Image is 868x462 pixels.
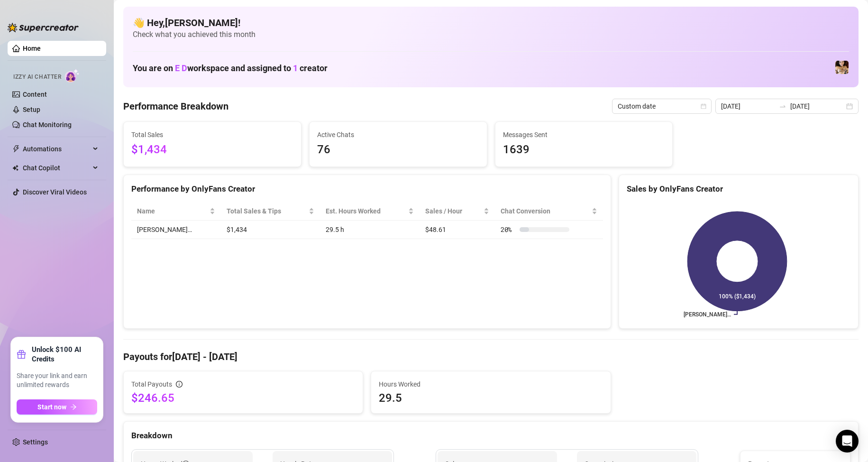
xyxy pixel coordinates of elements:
span: Total Sales & Tips [227,206,307,216]
span: Start now [37,403,66,411]
a: Home [23,45,41,52]
td: [PERSON_NAME]… [131,221,221,239]
span: Custom date [618,99,706,113]
span: arrow-right [70,404,77,410]
span: E D [175,63,187,73]
span: Automations [23,141,90,157]
h4: Payouts for [DATE] - [DATE] [123,350,859,363]
span: Name [137,206,208,216]
img: vixie [835,61,849,74]
span: Share your link and earn unlimited rewards [17,371,97,390]
a: Setup [23,106,40,113]
span: 29.5 [379,390,603,406]
span: 1 [293,63,298,73]
a: Discover Viral Videos [23,188,87,196]
span: Hours Worked [379,379,603,389]
img: AI Chatter [65,69,80,83]
span: Total Payouts [131,379,172,389]
img: Chat Copilot [12,165,18,171]
div: Performance by OnlyFans Creator [131,183,603,195]
span: thunderbolt [12,145,20,153]
th: Name [131,202,221,221]
span: $1,434 [131,141,293,159]
input: Start date [721,101,775,111]
th: Sales / Hour [420,202,495,221]
span: gift [17,350,26,359]
span: 76 [317,141,479,159]
span: swap-right [779,102,786,110]
td: $1,434 [221,221,320,239]
span: calendar [701,103,706,109]
a: Settings [23,438,48,446]
span: Chat Conversion [501,206,590,216]
span: 1639 [503,141,665,159]
h1: You are on workspace and assigned to creator [133,63,328,74]
th: Total Sales & Tips [221,202,320,221]
span: $246.65 [131,390,355,406]
span: Messages Sent [503,129,665,140]
span: Chat Copilot [23,160,90,176]
div: Sales by OnlyFans Creator [627,183,850,195]
span: 20 % [501,224,516,235]
span: info-circle [176,381,183,388]
a: Content [23,91,47,98]
span: to [779,102,786,110]
div: Breakdown [131,429,850,442]
span: Izzy AI Chatter [13,73,61,82]
a: Chat Monitoring [23,121,72,129]
img: logo-BBDzfeDw.svg [8,23,79,32]
div: Est. Hours Worked [326,206,406,216]
td: 29.5 h [320,221,420,239]
th: Chat Conversion [495,202,603,221]
span: Active Chats [317,129,479,140]
button: Start nowarrow-right [17,399,97,415]
span: Check what you achieved this month [133,29,849,40]
h4: Performance Breakdown [123,100,228,113]
text: [PERSON_NAME]… [684,311,731,318]
strong: Unlock $100 AI Credits [32,345,97,364]
span: Total Sales [131,129,293,140]
input: End date [790,101,844,111]
h4: 👋 Hey, [PERSON_NAME] ! [133,16,849,29]
div: Open Intercom Messenger [836,430,859,453]
td: $48.61 [420,221,495,239]
span: Sales / Hour [425,206,482,216]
